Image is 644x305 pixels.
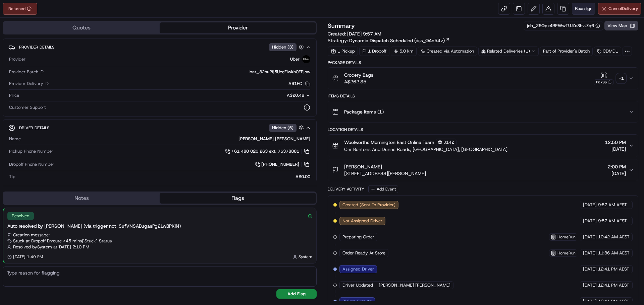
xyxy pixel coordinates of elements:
[8,42,311,53] button: Provider DetailsHidden (3)
[250,69,310,75] span: bat_82hu2fj5UeeFiwkh0FPjow
[13,254,43,259] span: [DATE] 1:40 PM
[160,22,316,33] button: Provider
[9,174,15,180] span: Tip
[328,101,638,123] button: Package Items (1)
[344,139,434,146] span: Woolworths Mornington East Online Team
[328,93,638,99] div: Items Details
[583,202,597,208] span: [DATE]
[67,23,81,28] span: Pylon
[342,250,385,256] span: Order Ready At Store
[594,47,621,56] div: CDMD1
[3,3,37,15] button: Returned
[9,92,19,98] span: Price
[342,218,382,224] span: Not Assigned Driver
[19,125,49,131] span: Driver Details
[255,161,310,168] a: [PHONE_NUMBER]
[342,266,374,272] span: Assigned Driver
[598,3,641,15] button: CancelDelivery
[418,47,477,56] a: Created via Automation
[23,136,310,142] div: [PERSON_NAME] [PERSON_NAME]
[302,55,310,63] img: uber-new-logo.jpeg
[328,23,355,29] h3: Summary
[13,244,52,250] span: Resolved by System
[349,37,445,44] span: Dynamic Dispatch Scheduled (dss_QAn54v)
[583,218,597,224] span: [DATE]
[160,193,316,204] button: Flags
[594,72,614,85] button: Pickup
[13,232,50,238] span: Creation message:
[572,3,595,15] button: Reassign
[290,56,300,62] span: Uber
[3,22,160,33] button: Quotes
[598,218,627,224] span: 9:57 AM AEST
[19,45,54,50] span: Provider Details
[583,250,597,256] span: [DATE]
[583,298,597,304] span: [DATE]
[478,47,539,56] div: Related Deliveries (1)
[616,74,626,83] div: + 1
[583,282,597,288] span: [DATE]
[328,159,638,181] button: [PERSON_NAME][STREET_ADDRESS][PERSON_NAME]2:00 PM[DATE]
[583,234,597,240] span: [DATE]
[328,68,638,89] button: Grocery BagsA$262.35Pickup+1
[225,148,310,155] a: +61 480 020 263 ext. 75378881
[598,234,630,240] span: 10:42 AM AEST
[8,122,311,133] button: Driver DetailsHidden (5)
[349,37,450,44] a: Dynamic Dispatch Scheduled (dss_QAn54v)
[328,135,638,157] button: Woolworths Mornington East Online Team3142Cnr Bentons And Dunns Roads, [GEOGRAPHIC_DATA], [GEOGRA...
[344,170,426,177] span: [STREET_ADDRESS][PERSON_NAME]
[604,21,638,30] button: View Map
[328,186,364,192] div: Delivery Activity
[269,43,306,51] button: Hidden (3)
[261,161,299,167] span: [PHONE_NUMBER]
[344,72,373,78] span: Grocery Bags
[9,69,44,75] span: Provider Batch ID
[368,185,398,193] button: Add Event
[379,282,450,288] span: [PERSON_NAME] [PERSON_NAME]
[342,234,374,240] span: Preparing Order
[9,56,25,62] span: Provider
[598,298,629,304] span: 12:41 PM AEST
[328,37,450,44] div: Strategy:
[608,163,626,170] span: 2:00 PM
[9,148,53,154] span: Pickup Phone Number
[605,139,626,146] span: 12:50 PM
[328,30,381,37] span: Created:
[18,174,310,180] div: A$0.00
[598,282,629,288] span: 12:41 PM AEST
[608,6,638,12] span: Cancel Delivery
[7,212,34,220] div: Resolved
[527,23,600,29] div: job_25Qpx4RPWwTUJZc3hvJZq6
[342,202,395,208] span: Created (Sent To Provider)
[557,250,576,256] span: HomeRun
[272,44,293,50] span: Hidden ( 3 )
[557,234,576,240] span: HomeRun
[272,125,293,131] span: Hidden ( 5 )
[605,146,626,152] span: [DATE]
[9,161,54,167] span: Dropoff Phone Number
[344,146,507,153] span: Cnr Bentons And Dunns Roads, [GEOGRAPHIC_DATA], [GEOGRAPHIC_DATA]
[344,163,382,170] span: [PERSON_NAME]
[251,92,310,98] button: A$20.48
[231,148,299,154] span: +61 480 020 263 ext. 75378881
[583,266,597,272] span: [DATE]
[287,92,304,98] span: A$20.48
[3,193,160,204] button: Notes
[598,266,629,272] span: 12:41 PM AEST
[342,282,373,288] span: Driver Updated
[347,31,381,37] span: [DATE] 9:57 AM
[608,170,626,177] span: [DATE]
[575,6,592,12] span: Reassign
[53,244,89,250] span: at [DATE] 2:10 PM
[288,81,310,87] button: A91FC
[598,202,627,208] span: 9:57 AM AEST
[9,136,21,142] span: Name
[9,104,46,110] span: Customer Support
[13,238,112,244] span: Stuck at Dropoff Enroute >45 mins | "Stuck" Status
[359,47,389,56] div: 1 Dropoff
[328,47,358,56] div: 1 Pickup
[328,60,638,65] div: Package Details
